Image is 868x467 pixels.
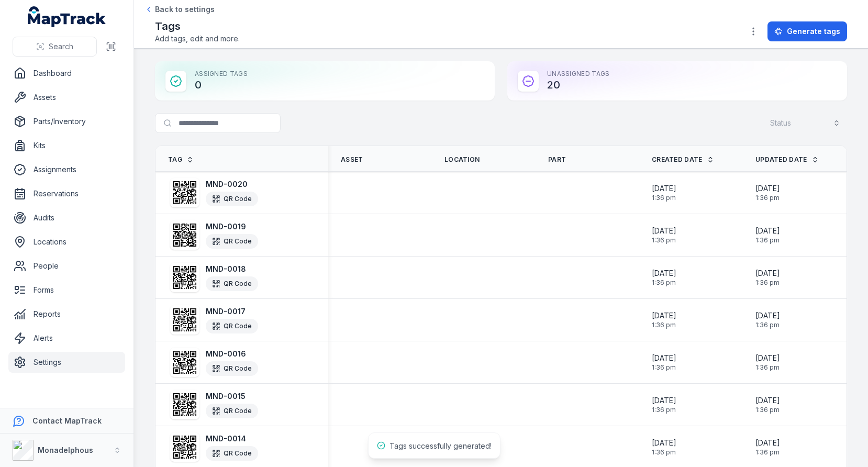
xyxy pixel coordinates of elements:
[767,21,847,41] button: Generate tags
[755,448,780,457] span: 1:36 pm
[206,276,258,291] div: QR Code
[8,135,125,156] a: Kits
[652,310,676,329] time: 19/09/2025, 1:36:56 pm
[652,155,703,164] span: Created Date
[652,155,714,164] a: Created Date
[144,4,215,15] a: Back to settings
[652,310,676,321] span: [DATE]
[755,363,780,372] span: 1:36 pm
[755,406,780,414] span: 1:36 pm
[755,194,780,202] span: 1:36 pm
[155,4,215,15] span: Back to settings
[755,353,780,372] time: 19/09/2025, 1:36:56 pm
[206,319,258,333] div: QR Code
[755,183,780,202] time: 19/09/2025, 1:36:56 pm
[8,159,125,180] a: Assignments
[206,306,258,317] strong: MND-0017
[341,155,363,164] span: Asset
[8,304,125,325] a: Reports
[763,113,847,133] button: Status
[32,416,102,425] strong: Contact MapTrack
[755,183,780,194] span: [DATE]
[206,221,258,232] strong: MND-0019
[8,63,125,84] a: Dashboard
[8,183,125,204] a: Reservations
[755,353,780,363] span: [DATE]
[755,279,780,287] span: 1:36 pm
[652,395,676,406] span: [DATE]
[8,352,125,373] a: Settings
[652,236,676,244] span: 1:36 pm
[755,155,819,164] a: Updated Date
[206,179,258,190] strong: MND-0020
[548,155,566,164] span: Part
[390,441,492,450] span: Tags successfully generated!
[28,6,106,27] a: MapTrack
[8,231,125,252] a: Locations
[652,183,676,194] span: [DATE]
[652,226,676,244] time: 19/09/2025, 1:36:56 pm
[652,321,676,329] span: 1:36 pm
[755,226,780,244] time: 19/09/2025, 1:36:56 pm
[444,155,480,164] span: Location
[206,234,258,249] div: QR Code
[8,87,125,108] a: Assets
[755,310,780,329] time: 19/09/2025, 1:36:56 pm
[652,438,676,457] time: 19/09/2025, 1:36:56 pm
[755,438,780,457] time: 19/09/2025, 1:36:56 pm
[755,395,780,406] span: [DATE]
[652,395,676,414] time: 19/09/2025, 1:36:56 pm
[8,328,125,349] a: Alerts
[755,438,780,448] span: [DATE]
[755,310,780,321] span: [DATE]
[8,111,125,132] a: Parts/Inventory
[8,280,125,301] a: Forms
[168,155,194,164] a: Tag
[206,433,258,444] strong: MND-0014
[155,34,240,44] span: Add tags, edit and more.
[787,26,840,37] span: Generate tags
[49,41,73,52] span: Search
[652,279,676,287] span: 1:36 pm
[652,448,676,457] span: 1:36 pm
[652,194,676,202] span: 1:36 pm
[168,155,182,164] span: Tag
[755,268,780,287] time: 19/09/2025, 1:36:56 pm
[755,236,780,244] span: 1:36 pm
[652,406,676,414] span: 1:36 pm
[755,226,780,236] span: [DATE]
[755,155,807,164] span: Updated Date
[652,268,676,287] time: 19/09/2025, 1:36:56 pm
[206,446,258,461] div: QR Code
[206,404,258,418] div: QR Code
[206,192,258,206] div: QR Code
[8,255,125,276] a: People
[652,363,676,372] span: 1:36 pm
[38,446,93,454] strong: Monadelphous
[755,395,780,414] time: 19/09/2025, 1:36:56 pm
[206,391,258,402] strong: MND-0015
[206,361,258,376] div: QR Code
[8,207,125,228] a: Audits
[755,268,780,279] span: [DATE]
[155,19,240,34] h2: Tags
[652,183,676,202] time: 19/09/2025, 1:36:56 pm
[206,349,258,359] strong: MND-0016
[652,353,676,372] time: 19/09/2025, 1:36:56 pm
[652,226,676,236] span: [DATE]
[755,321,780,329] span: 1:36 pm
[206,264,258,274] strong: MND-0018
[13,37,97,57] button: Search
[652,353,676,363] span: [DATE]
[652,268,676,279] span: [DATE]
[652,438,676,448] span: [DATE]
